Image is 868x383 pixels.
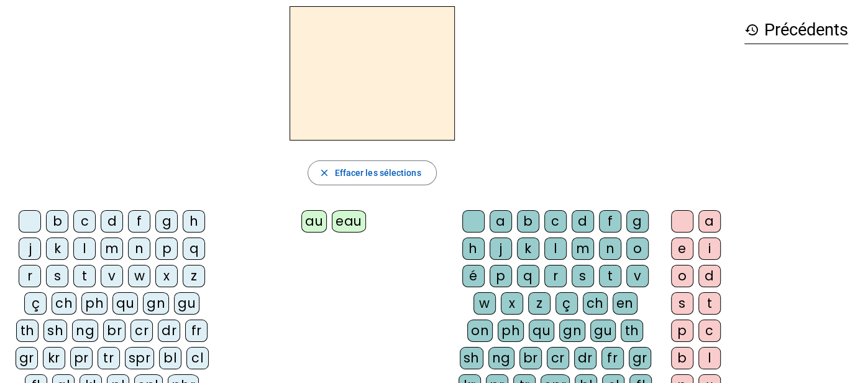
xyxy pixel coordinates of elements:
div: w [128,265,150,287]
div: m [101,238,123,260]
div: r [19,265,41,287]
div: gr [629,347,651,369]
div: gn [143,292,169,315]
div: ph [498,320,524,342]
div: gr [16,347,38,369]
div: s [46,265,68,287]
div: ch [583,292,608,315]
div: gn [559,320,585,342]
div: gu [590,320,616,342]
div: r [544,265,567,287]
div: ph [81,292,107,315]
div: th [16,320,39,342]
div: qu [529,320,554,342]
div: cr [547,347,569,369]
div: a [490,210,512,233]
div: fr [185,320,208,342]
div: bl [159,347,181,369]
div: o [671,265,693,287]
div: v [626,265,649,287]
div: x [155,265,178,287]
div: f [128,210,150,233]
div: kr [43,347,65,369]
div: a [698,210,721,233]
div: c [73,210,96,233]
div: e [671,238,693,260]
div: b [46,210,68,233]
div: d [698,265,721,287]
div: pr [70,347,93,369]
div: q [183,238,205,260]
div: c [544,210,567,233]
div: o [626,238,649,260]
div: cl [186,347,209,369]
div: h [462,238,485,260]
div: on [467,320,493,342]
div: i [698,238,721,260]
div: x [501,292,523,315]
div: ç [24,292,47,315]
div: k [46,238,68,260]
div: dr [158,320,180,342]
div: v [101,265,123,287]
div: p [671,320,693,342]
div: n [128,238,150,260]
div: s [572,265,594,287]
mat-icon: close [318,167,329,178]
div: sh [460,347,483,369]
div: b [517,210,539,233]
div: t [698,292,721,315]
div: fr [601,347,624,369]
div: ng [72,320,98,342]
div: l [544,238,567,260]
div: j [19,238,41,260]
div: qu [112,292,138,315]
div: c [698,320,721,342]
div: d [572,210,594,233]
div: j [490,238,512,260]
div: dr [574,347,596,369]
div: ng [488,347,514,369]
div: é [462,265,485,287]
div: d [101,210,123,233]
div: n [599,238,621,260]
div: ch [52,292,76,315]
div: z [528,292,550,315]
div: p [155,238,178,260]
div: eau [332,210,366,233]
div: tr [98,347,120,369]
div: g [155,210,178,233]
div: gu [174,292,199,315]
div: t [73,265,96,287]
div: g [626,210,649,233]
div: br [519,347,542,369]
div: l [698,347,721,369]
div: b [671,347,693,369]
div: sh [43,320,67,342]
div: w [473,292,496,315]
div: th [621,320,643,342]
div: k [517,238,539,260]
div: en [613,292,637,315]
div: ç [555,292,578,315]
h3: Précédents [744,16,848,44]
div: f [599,210,621,233]
div: z [183,265,205,287]
div: au [301,210,327,233]
div: p [490,265,512,287]
button: Effacer les sélections [308,160,436,185]
div: q [517,265,539,287]
div: spr [125,347,155,369]
div: cr [130,320,153,342]
div: br [103,320,126,342]
div: m [572,238,594,260]
div: h [183,210,205,233]
div: l [73,238,96,260]
mat-icon: history [744,22,759,37]
div: t [599,265,621,287]
span: Effacer les sélections [334,165,421,180]
div: s [671,292,693,315]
